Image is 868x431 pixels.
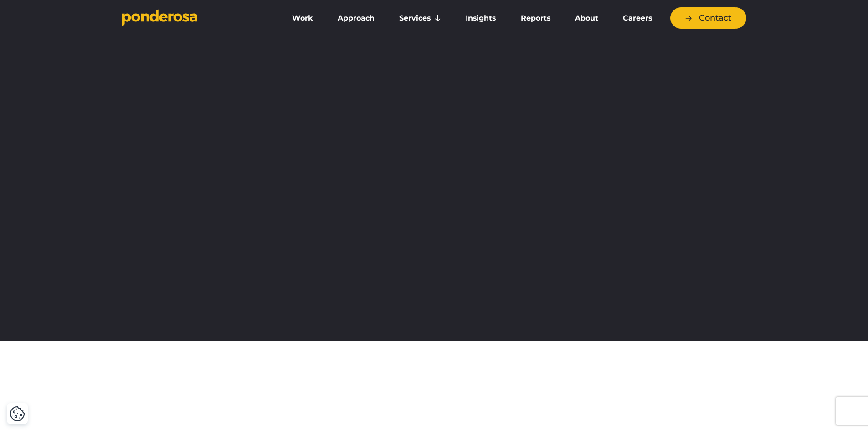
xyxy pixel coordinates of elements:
a: Contact [670,7,746,29]
button: Cookie Settings [10,406,25,421]
a: Careers [612,9,663,28]
a: Reports [510,9,561,28]
a: Approach [327,9,385,28]
a: Insights [455,9,506,28]
img: Revisit consent button [10,406,25,421]
a: Services [389,9,452,28]
a: Go to homepage [122,9,268,27]
a: Work [282,9,324,28]
a: About [565,9,609,28]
